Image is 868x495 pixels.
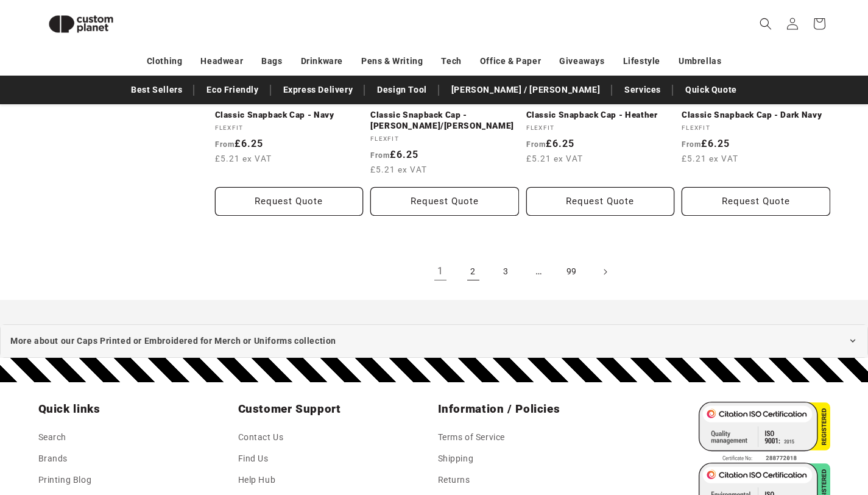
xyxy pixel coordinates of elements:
[559,51,604,72] a: Giveaways
[679,51,721,72] a: Umbrellas
[682,187,830,216] button: Request Quote
[493,258,520,285] a: Page 3
[361,51,423,72] a: Pens & Writing
[215,187,364,216] button: Request Quote
[38,430,67,448] a: Search
[438,448,474,469] a: Shipping
[445,79,606,101] a: [PERSON_NAME] / [PERSON_NAME]
[125,79,188,101] a: Best Sellers
[301,51,343,72] a: Drinkware
[200,79,264,101] a: Eco Friendly
[215,258,830,285] nav: Pagination
[441,51,461,72] a: Tech
[261,51,282,72] a: Bags
[277,79,359,101] a: Express Delivery
[38,5,124,43] img: Custom Planet
[215,110,364,121] a: Classic Snapback Cap - Navy
[10,333,336,349] span: More about our Caps Printed or Embroidered for Merch or Uniforms collection
[200,51,243,72] a: Headwear
[438,469,470,491] a: Returns
[38,448,68,469] a: Brands
[370,187,519,216] button: Request Quote
[147,51,183,72] a: Clothing
[438,402,630,416] h2: Information / Policies
[480,51,541,72] a: Office & Paper
[591,258,618,285] a: Next page
[559,258,585,285] a: Page 99
[623,51,660,72] a: Lifestyle
[659,363,868,495] iframe: Chat Widget
[238,448,269,469] a: Find Us
[526,187,675,216] button: Request Quote
[618,79,667,101] a: Services
[370,110,519,131] a: Classic Snapback Cap - [PERSON_NAME]/[PERSON_NAME]
[238,402,431,416] h2: Customer Support
[752,10,779,37] summary: Search
[38,402,231,416] h2: Quick links
[460,258,487,285] a: Page 2
[438,430,506,448] a: Terms of Service
[238,430,284,448] a: Contact Us
[427,258,454,285] a: Page 1
[371,79,433,101] a: Design Tool
[526,258,552,285] span: …
[38,469,92,491] a: Printing Blog
[526,110,675,121] a: Classic Snapback Cap - Heather
[238,469,276,491] a: Help Hub
[679,79,743,101] a: Quick Quote
[682,110,830,121] a: Classic Snapback Cap - Dark Navy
